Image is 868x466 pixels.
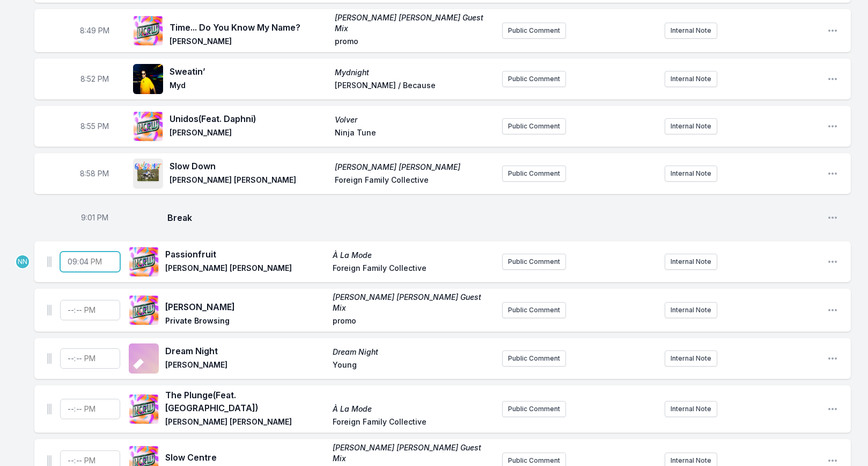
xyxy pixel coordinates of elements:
button: Open playlist item options [827,121,838,132]
button: Public Comment [502,302,566,318]
span: Foreign Family Collective [333,263,494,276]
button: Open playlist item options [827,25,838,36]
span: Young [333,360,494,372]
button: Open playlist item options [827,353,838,364]
span: [PERSON_NAME] [PERSON_NAME] Guest Mix [335,12,494,34]
span: [PERSON_NAME] [PERSON_NAME] [170,175,328,188]
button: Internal Note [665,401,717,417]
button: Open playlist item options [827,404,838,414]
span: Foreign Family Collective [335,175,494,188]
button: Open playlist item options [827,455,838,466]
input: Timestamp [60,399,120,419]
input: Timestamp [60,300,120,320]
button: Open playlist item options [827,212,838,223]
span: [PERSON_NAME] [170,36,328,49]
span: [PERSON_NAME] [PERSON_NAME] [335,162,494,173]
input: Timestamp [60,348,120,369]
img: À La Mode [129,247,159,277]
span: À La Mode [333,250,494,261]
button: Public Comment [502,254,566,270]
img: Drag Handle [47,353,52,364]
button: Internal Note [665,166,717,182]
img: Drag Handle [47,305,52,316]
span: Slow Down [170,160,328,173]
span: Timestamp [81,212,108,223]
span: [PERSON_NAME] [165,300,326,313]
span: promo [333,316,494,328]
button: Internal Note [665,23,717,39]
span: [PERSON_NAME] [170,127,328,140]
img: Drag Handle [47,455,52,466]
img: Drag Handle [47,256,52,267]
img: Gilligan Moss Guest Mix [129,295,159,325]
img: Mydnight [133,64,163,94]
img: Dream Night [129,343,159,374]
button: Public Comment [502,166,566,182]
button: Internal Note [665,118,717,134]
span: Slow Centre [165,451,326,464]
img: À La Mode [129,394,159,424]
img: Volver [133,111,163,141]
span: Mydnight [335,67,494,78]
button: Open playlist item options [827,74,838,84]
span: Unidos (Feat. Daphni) [170,112,328,125]
span: Timestamp [80,25,109,36]
img: Drag Handle [47,404,52,414]
span: [PERSON_NAME] [PERSON_NAME] [165,263,326,276]
button: Public Comment [502,401,566,417]
span: [PERSON_NAME] [PERSON_NAME] [165,417,326,429]
span: Foreign Family Collective [333,417,494,429]
span: Dream Night [333,347,494,357]
span: Timestamp [80,168,109,179]
span: Time... Do You Know My Name? [170,21,328,34]
button: Internal Note [665,302,717,318]
button: Internal Note [665,350,717,367]
span: Sweatin’ [170,65,328,78]
span: The Plunge (Feat. [GEOGRAPHIC_DATA]) [165,389,326,414]
button: Public Comment [502,118,566,134]
input: Timestamp [60,252,120,272]
span: Ninja Tune [335,127,494,140]
button: Open playlist item options [827,168,838,179]
span: Timestamp [80,121,109,132]
button: Public Comment [502,71,566,87]
p: Nassir Nassirzadeh [15,254,30,269]
span: Dream Night [165,345,326,357]
span: À La Mode [333,404,494,414]
button: Open playlist item options [827,305,838,316]
img: Gilligan Moss [133,159,163,189]
span: promo [335,36,494,49]
span: [PERSON_NAME] [165,360,326,372]
span: [PERSON_NAME] [PERSON_NAME] Guest Mix [333,442,494,464]
span: Break [167,211,819,224]
span: Volver [335,114,494,125]
span: Timestamp [80,74,109,84]
span: Passionfruit [165,248,326,261]
button: Internal Note [665,254,717,270]
button: Internal Note [665,71,717,87]
span: Private Browsing [165,316,326,328]
span: Myd [170,80,328,93]
button: Public Comment [502,23,566,39]
button: Public Comment [502,350,566,367]
span: [PERSON_NAME] [PERSON_NAME] Guest Mix [333,292,494,313]
button: Open playlist item options [827,256,838,267]
img: Gilligan Moss Guest Mix [133,16,163,46]
span: [PERSON_NAME] / Because [335,80,494,93]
